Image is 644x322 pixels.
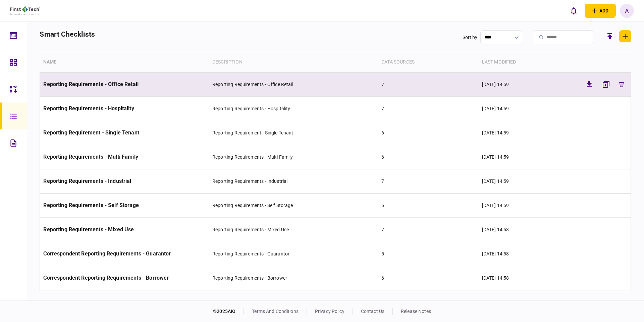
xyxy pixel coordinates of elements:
td: [DATE] 14:59 [479,96,582,121]
td: 7 [378,96,478,121]
td: Reporting Requirements - Mixed Use [209,217,378,242]
td: 6 [378,121,478,145]
td: [DATE] 14:58 [479,290,582,314]
td: 7 [378,217,478,242]
td: Reporting Requirement - Single Tenant [209,121,378,145]
span: Reporting Requirements - Self Storage [43,202,139,208]
td: [DATE] 14:59 [479,145,582,169]
td: 6 [378,266,478,290]
td: Reporting Requirements - Hospitality [209,96,378,121]
button: open adding identity options [585,4,616,18]
img: client company logo [10,6,40,15]
td: Reporting Requirements - Self Storage [209,193,378,217]
td: Reporting Requirements - Guarantor [209,242,378,266]
td: [DATE] 14:59 [479,72,582,96]
td: Reporting Requirements - Guarantor [209,290,378,314]
th: Description [209,52,378,72]
td: [DATE] 14:58 [479,266,582,290]
td: Reporting Requirements - Multi Family [209,145,378,169]
button: open notifications list [567,4,581,18]
th: Name [40,52,209,72]
td: 7 [378,72,478,96]
th: last modified [479,52,582,72]
td: 5 [378,242,478,266]
td: 6 [378,193,478,217]
td: [DATE] 14:59 [479,169,582,193]
td: Reporting Requirements - Industrial [209,169,378,193]
td: [DATE] 14:58 [479,217,582,242]
td: Reporting Requirements - Borrower [209,266,378,290]
td: [DATE] 14:59 [479,121,582,145]
a: contact us [361,309,384,314]
span: Reporting Requirement - Single Tenant [43,129,139,136]
h2: smart checklists [40,30,95,52]
td: 6 [378,145,478,169]
td: [DATE] 14:59 [479,193,582,217]
span: Reporting Requirements - Office Retail [43,81,139,87]
td: 7 [378,169,478,193]
a: release notes [401,309,431,314]
td: 6 [378,290,478,314]
span: Reporting Requirements - Industrial [43,178,131,184]
td: Reporting Requirements - Office Retail [209,72,378,96]
span: Reporting Requirements - Multi Family [43,154,138,160]
a: terms and conditions [252,309,299,314]
span: Correspondent Reporting Requirements - Guarantor [43,250,171,257]
span: Reporting Requirements - Mixed Use [43,226,134,233]
span: Correspondent Reporting Requirements - Borrower [43,275,169,281]
div: Sort by [463,34,478,41]
div: © 2025 AIO [213,308,244,315]
th: data sources [378,52,478,72]
td: [DATE] 14:58 [479,242,582,266]
button: a [620,4,634,18]
span: Reporting Requirements - Hospitality [43,105,134,112]
a: privacy policy [315,309,344,314]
